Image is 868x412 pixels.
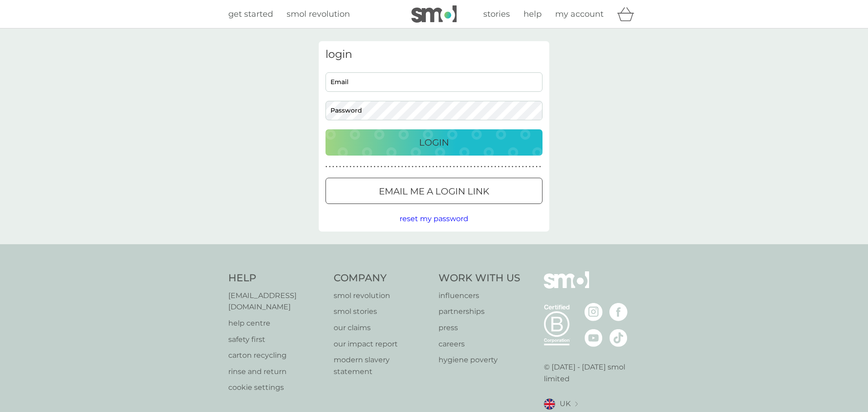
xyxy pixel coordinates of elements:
[585,303,603,321] img: visit the smol Instagram page
[539,165,541,169] p: ●
[512,165,514,169] p: ●
[398,165,400,169] p: ●
[353,165,355,169] p: ●
[429,165,431,169] p: ●
[453,165,455,169] p: ●
[481,165,482,169] p: ●
[334,354,430,377] p: modern slavery statement
[450,165,452,169] p: ●
[334,306,430,317] a: smol stories
[524,8,542,21] a: help
[439,354,520,366] p: hygiene poverty
[391,165,393,169] p: ●
[334,290,430,302] p: smol revolution
[411,5,457,23] img: smol
[484,165,486,169] p: ●
[357,165,359,169] p: ●
[439,322,520,334] a: press
[334,271,430,285] h4: Company
[360,165,362,169] p: ●
[560,398,571,410] span: UK
[287,9,350,19] span: smol revolution
[395,165,396,169] p: ●
[529,165,531,169] p: ●
[340,165,341,169] p: ●
[374,165,376,169] p: ●
[381,165,382,169] p: ●
[405,165,406,169] p: ●
[228,271,325,285] h4: Help
[474,165,476,169] p: ●
[495,165,496,169] p: ●
[498,165,500,169] p: ●
[346,165,348,169] p: ●
[515,165,517,169] p: ●
[536,165,538,169] p: ●
[501,165,503,169] p: ●
[544,398,555,410] img: UK flag
[228,366,325,378] a: rinse and return
[412,165,414,169] p: ●
[439,271,520,285] h4: Work With Us
[228,317,325,329] a: help centre
[379,184,489,199] p: Email me a login link
[505,165,507,169] p: ●
[228,334,325,346] a: safety first
[228,9,273,19] span: get started
[477,165,479,169] p: ●
[334,338,430,350] a: our impact report
[419,135,449,150] p: Login
[487,165,489,169] p: ●
[460,165,462,169] p: ●
[349,165,351,169] p: ●
[228,290,325,313] p: [EMAIL_ADDRESS][DOMAIN_NAME]
[467,165,469,169] p: ●
[508,165,510,169] p: ●
[425,165,427,169] p: ●
[522,165,524,169] p: ●
[439,306,520,317] a: partnerships
[575,402,578,407] img: select a new location
[228,8,273,21] a: get started
[446,165,448,169] p: ●
[363,165,365,169] p: ●
[287,8,350,21] a: smol revolution
[524,9,542,19] span: help
[419,165,420,169] p: ●
[325,165,327,169] p: ●
[470,165,472,169] p: ●
[387,165,389,169] p: ●
[439,338,520,350] a: careers
[325,129,542,156] button: Login
[544,271,589,302] img: smol
[401,165,403,169] p: ●
[585,329,603,347] img: visit the smol Youtube page
[457,165,458,169] p: ●
[555,9,604,19] span: my account
[325,48,542,61] h3: login
[370,165,372,169] p: ●
[400,214,468,223] span: reset my password
[343,165,344,169] p: ●
[544,361,640,384] p: © [DATE] - [DATE] smol limited
[332,165,334,169] p: ●
[384,165,386,169] p: ●
[483,9,510,19] span: stories
[443,165,444,169] p: ●
[228,350,325,361] a: carton recycling
[329,165,331,169] p: ●
[228,382,325,393] a: cookie settings
[533,165,534,169] p: ●
[334,322,430,334] a: our claims
[415,165,417,169] p: ●
[463,165,465,169] p: ●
